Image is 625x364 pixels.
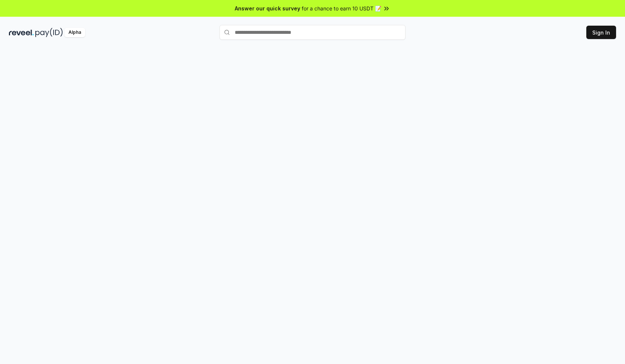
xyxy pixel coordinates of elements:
[64,28,85,37] div: Alpha
[35,28,63,37] img: pay_id
[586,26,616,39] button: Sign In
[302,4,381,12] span: for a chance to earn 10 USDT 📝
[235,4,300,12] span: Answer our quick survey
[9,28,34,37] img: reveel_dark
